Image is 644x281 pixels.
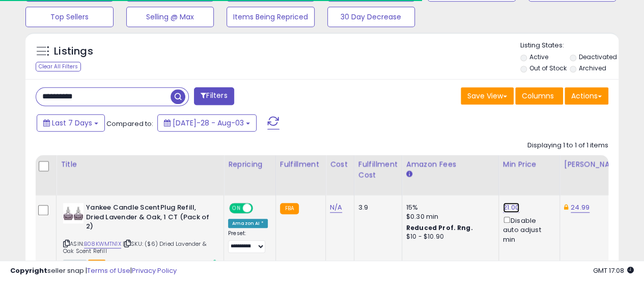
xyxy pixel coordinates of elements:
[330,202,342,213] a: N/A
[230,204,243,213] span: ON
[54,44,93,59] h5: Listings
[280,159,321,170] div: Fulfillment
[106,119,153,129] span: Compared to:
[88,260,105,268] span: FBA
[10,266,177,276] div: seller snap | |
[228,230,268,253] div: Preset:
[194,87,234,105] button: Filters
[63,260,87,268] span: All listings currently available for purchase on Amazon
[358,203,394,212] div: 3.9
[579,64,606,72] label: Archived
[406,223,473,232] b: Reduced Prof. Rng.
[406,212,491,221] div: $0.30 min
[593,266,634,275] span: 2025-08-11 17:08 GMT
[571,202,590,213] a: 24.99
[84,240,121,248] a: B08KWMTN1X
[173,118,244,128] span: [DATE]-28 - Aug-03
[503,215,552,244] div: Disable auto adjust min
[522,91,554,101] span: Columns
[564,159,625,170] div: [PERSON_NAME]
[157,114,257,132] button: [DATE]-28 - Aug-03
[63,203,216,267] div: ASIN:
[406,159,494,170] div: Amazon Fees
[503,159,555,170] div: Min Price
[63,203,83,223] img: 31-A+Xu9X1L._SL40_.jpg
[36,62,81,71] div: Clear All Filters
[579,53,617,61] label: Deactivated
[25,7,114,27] button: Top Sellers
[503,202,519,213] a: 21.00
[330,159,350,170] div: Cost
[251,204,268,213] span: OFF
[132,266,177,275] a: Privacy Policy
[461,87,514,105] button: Save View
[406,170,412,179] small: Amazon Fees.
[280,203,299,214] small: FBA
[228,159,271,170] div: Repricing
[327,7,415,27] button: 30 Day Decrease
[52,118,92,128] span: Last 7 Days
[527,141,608,150] div: Displaying 1 to 1 of 1 items
[515,87,563,105] button: Columns
[86,203,210,234] b: Yankee Candle ScentPlug Refill, Dried Lavender & Oak, 1 CT (Pack of 2)
[529,64,566,72] label: Out of Stock
[37,114,105,132] button: Last 7 Days
[565,87,608,105] button: Actions
[358,159,398,181] div: Fulfillment Cost
[406,203,491,212] div: 15%
[10,266,47,275] strong: Copyright
[406,233,491,241] div: $10 - $10.90
[520,41,619,50] p: Listing States:
[87,266,130,275] a: Terms of Use
[228,219,268,228] div: Amazon AI *
[126,7,214,27] button: Selling @ Max
[61,159,219,170] div: Title
[529,53,548,61] label: Active
[63,240,207,255] span: | SKU: ($6) Dried Lavender & Oak Scent Refill
[227,7,315,27] button: Items Being Repriced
